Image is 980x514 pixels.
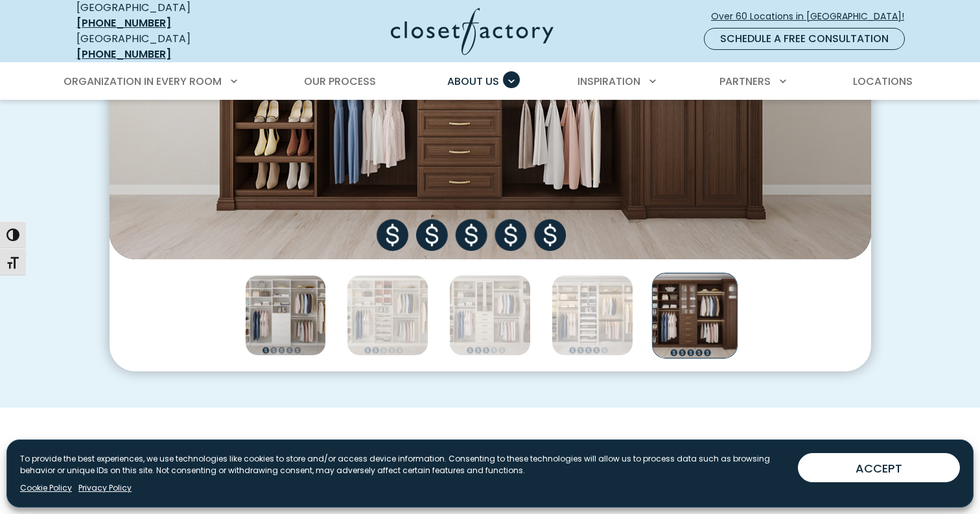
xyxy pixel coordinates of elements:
[651,273,737,358] img: Budget options at Closet Factory Tier 5
[76,47,171,62] a: [PHONE_NUMBER]
[391,8,554,55] img: Closet Factory Logo
[719,74,771,89] span: Partners
[78,482,132,494] a: Privacy Policy
[710,5,915,28] a: Over 60 Locations in [GEOGRAPHIC_DATA]!
[711,10,915,23] span: Over 60 Locations in [GEOGRAPHIC_DATA]!
[552,275,633,356] img: Budget options at Closet Factory Tier 4
[64,74,222,89] span: Organization in Every Room
[20,482,72,494] a: Cookie Policy
[347,275,428,356] img: Budget options at Closet Factory Tier 2
[76,31,264,62] div: [GEOGRAPHIC_DATA]
[449,275,531,356] img: Budget options at Closet Factory Tier 3
[447,74,499,89] span: About Us
[54,64,926,100] nav: Primary Menu
[76,16,171,30] a: [PHONE_NUMBER]
[577,74,640,89] span: Inspiration
[798,453,960,482] button: ACCEPT
[245,275,327,356] img: Budget options at Closet Factory Tier 1
[304,74,376,89] span: Our Process
[20,453,787,476] p: To provide the best experiences, we use technologies like cookies to store and/or access device i...
[853,74,913,89] span: Locations
[704,28,905,50] a: Schedule a Free Consultation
